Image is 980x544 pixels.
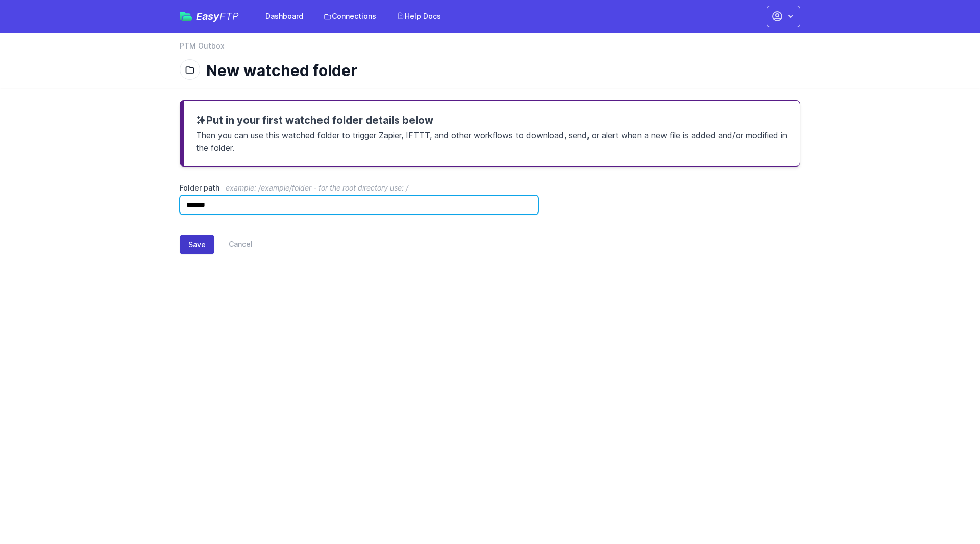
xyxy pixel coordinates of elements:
img: easyftp_logo.png [180,12,192,21]
h1: New watched folder [206,61,792,80]
a: EasyFTP [180,11,239,21]
a: Dashboard [259,7,309,26]
a: PTM Outbox [180,41,225,51]
span: FTP [219,10,239,22]
span: Easy [196,11,239,21]
p: Then you can use this watched folder to trigger Zapier, IFTTT, and other workflows to download, s... [196,127,788,154]
a: Help Docs [390,7,447,26]
button: Save [180,235,214,254]
h3: Put in your first watched folder details below [196,113,788,127]
label: Folder path [180,183,538,193]
span: example: /example/folder - for the root directory use: / [226,183,408,192]
a: Cancel [214,235,253,254]
nav: Breadcrumb [180,41,800,57]
a: Connections [317,7,382,26]
iframe: Drift Widget Chat Controller [929,493,968,532]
